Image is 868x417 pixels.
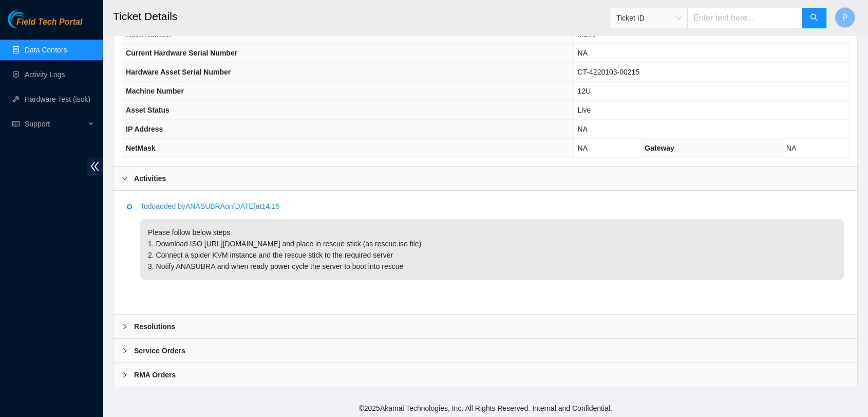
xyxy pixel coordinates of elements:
[114,363,857,387] div: RMA Orders
[87,157,103,176] span: double-left
[122,372,128,378] span: right
[25,70,65,79] a: Activity Logs
[134,345,185,356] b: Service Orders
[126,144,156,152] span: NetMask
[835,7,855,28] button: P
[645,144,674,152] span: Gateway
[810,13,818,23] span: search
[577,68,639,76] span: CT-4220103-00215
[126,87,184,95] span: Machine Number
[122,175,128,182] span: right
[134,173,166,184] b: Activities
[8,10,52,28] img: Akamai Technologies
[577,106,591,114] span: Live
[134,321,175,332] b: Resolutions
[126,68,231,76] span: Hardware Asset Serial Number
[786,144,796,152] span: NA
[577,87,591,95] span: 12U
[577,125,587,133] span: NA
[126,106,169,114] span: Asset Status
[577,49,587,57] span: NA
[25,46,67,54] a: Data Centers
[126,49,237,57] span: Current Hardware Serial Number
[12,120,20,128] span: read
[122,323,128,330] span: right
[802,8,826,28] button: search
[114,167,857,190] div: Activities
[140,219,844,280] p: Please follow below steps 1. Download ISO [URL][DOMAIN_NAME] and place in rescue stick (as rescue...
[114,339,857,362] div: Service Orders
[616,10,681,26] span: Ticket ID
[140,201,844,212] p: Todo added by ANASUBRA on [DATE] at 14:15
[687,8,802,28] input: Enter text here...
[114,315,857,338] div: Resolutions
[25,95,90,103] a: Hardware Test (isok)
[8,19,82,32] a: Akamai TechnologiesField Tech Portal
[16,17,82,27] span: Field Tech Portal
[134,369,176,380] b: RMA Orders
[842,11,848,24] span: P
[577,144,587,152] span: NA
[126,125,163,133] span: IP Address
[122,348,128,354] span: right
[25,114,85,134] span: Support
